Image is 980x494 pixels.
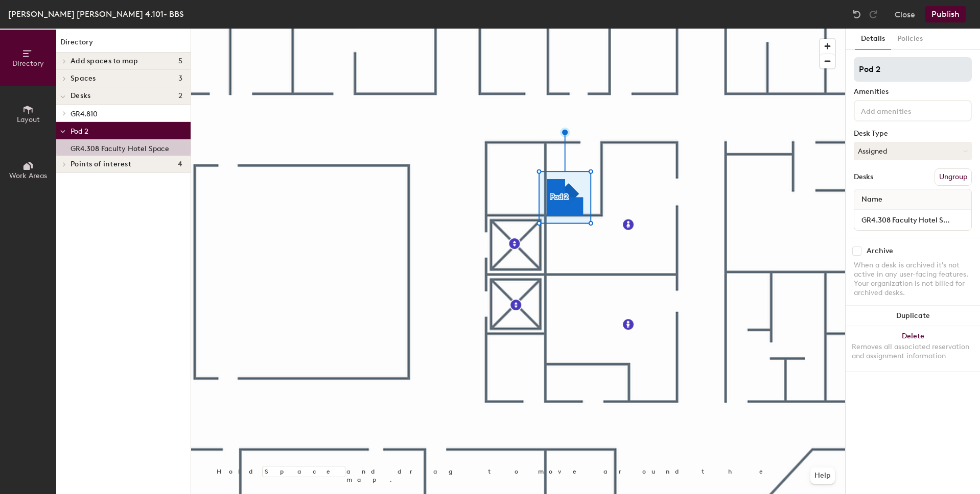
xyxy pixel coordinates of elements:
[56,37,191,53] h1: Directory
[178,75,182,83] span: 3
[856,190,888,209] span: Name
[925,6,966,22] button: Publish
[855,29,891,50] button: Details
[9,171,47,180] span: Work Areas
[71,141,169,153] p: GR4.308 Faculty Hotel Space
[846,306,980,326] button: Duplicate
[17,115,40,124] span: Layout
[178,160,182,168] span: 4
[71,160,131,168] span: Points of interest
[891,29,929,50] button: Policies
[852,342,974,361] div: Removes all associated reservation and assignment information
[178,92,182,100] span: 2
[854,88,972,96] div: Amenities
[71,110,98,118] span: GR4.810
[895,6,915,22] button: Close
[935,168,972,186] button: Ungroup
[868,9,878,19] img: Redo
[859,104,951,116] input: Add amenities
[71,57,138,65] span: Add spaces to map
[12,59,44,68] span: Directory
[8,8,184,20] div: [PERSON_NAME] [PERSON_NAME] 4.101- BBS
[71,75,96,83] span: Spaces
[846,326,980,371] button: DeleteRemoves all associated reservation and assignment information
[854,173,873,181] div: Desks
[178,57,182,65] span: 5
[71,92,90,100] span: Desks
[810,467,835,484] button: Help
[854,261,972,298] div: When a desk is archived it's not active in any user-facing features. Your organization is not bil...
[854,142,972,160] button: Assigned
[867,247,893,255] div: Archive
[852,9,862,19] img: Undo
[856,213,969,227] input: Unnamed desk
[71,127,88,136] span: Pod 2
[854,130,972,138] div: Desk Type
